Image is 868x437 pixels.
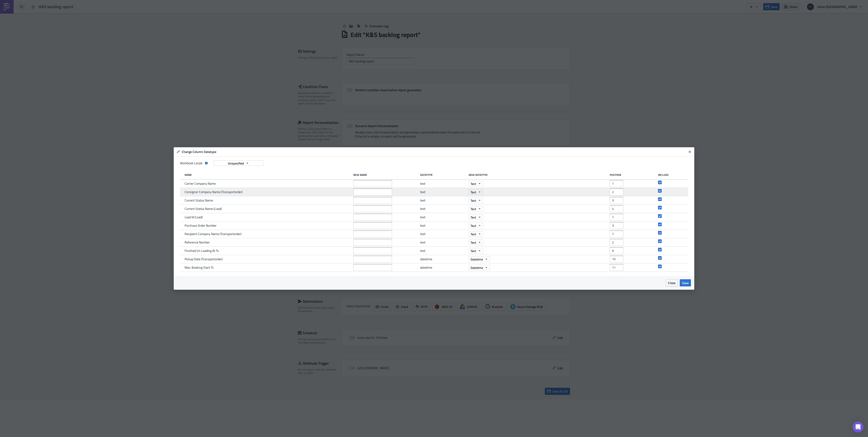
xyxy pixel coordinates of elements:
[666,279,678,286] button: Close
[471,223,476,228] span: Text
[853,422,863,432] div: Open Intercom Messenger
[471,198,476,203] span: Text
[471,206,476,211] span: Text
[420,263,466,272] div: datetime
[420,247,466,255] div: text
[469,240,483,245] button: Text
[185,223,217,228] span: Purchase Order Number
[469,173,607,177] div: New Datatype
[469,231,483,237] button: Text
[420,205,466,213] div: text
[420,213,466,221] div: text
[469,181,483,186] button: Text
[469,198,483,203] button: Text
[471,257,483,262] span: Datetime
[469,223,483,228] button: Text
[680,279,691,286] button: Save
[469,248,483,253] button: Text
[228,161,244,166] span: Unspecified
[471,215,476,220] span: Text
[469,256,490,262] button: Datetime
[420,221,466,230] div: text
[185,198,213,202] span: Current Status Name
[185,265,214,270] span: Max. Booking Start Ts
[469,214,483,220] button: Text
[682,280,689,285] span: Save
[686,148,693,155] button: Close
[185,257,223,261] span: Pickup Date (Transportorder)
[214,160,263,166] button: Unspecified
[471,232,476,236] span: Text
[420,188,466,196] div: text
[185,232,241,236] span: Recipient Company Name (Transportorder)
[471,248,476,253] span: Text
[420,238,466,246] div: text
[420,255,466,263] div: datetime
[471,240,476,245] span: Text
[471,181,476,186] span: Text
[185,207,222,211] span: Current Status Name (Load)
[180,161,202,165] span: Workbook Locale
[420,196,466,204] div: text
[610,173,656,177] div: Position
[353,173,418,177] div: New Name
[469,206,483,211] button: Text
[668,280,675,285] span: Close
[469,265,490,270] button: Datetime
[471,265,483,270] span: Datetime
[185,182,216,186] span: Carrier Company Name
[185,173,351,177] div: Name
[658,173,681,177] div: Include
[469,189,483,195] button: Text
[420,179,466,188] div: text
[182,150,686,154] h6: Change Column Datatype
[185,190,243,194] span: Consignor Company Name (Transportorder)
[185,215,203,219] span: Load Id (Load)
[471,190,476,194] span: Text
[420,230,466,238] div: text
[185,240,210,244] span: Reference Number
[420,173,466,177] div: Datatype
[185,249,219,253] span: Finished Un Loading At Ts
